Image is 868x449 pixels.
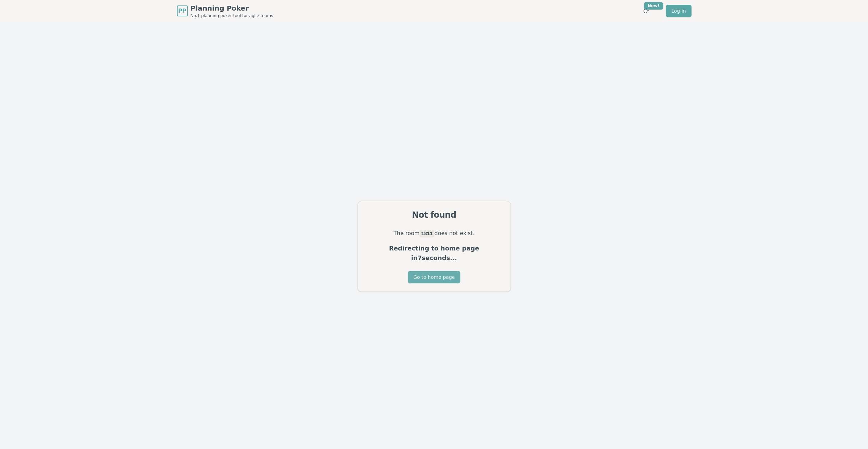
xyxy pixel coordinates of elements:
[640,5,652,17] button: New!
[191,3,273,13] span: Planning Poker
[366,229,502,238] p: The room does not exist.
[666,5,691,17] a: Log in
[178,7,186,15] span: PP
[177,3,273,18] a: PPPlanning PokerNo.1 planning poker tool for agile teams
[191,13,273,18] span: No.1 planning poker tool for agile teams
[408,271,460,283] button: Go to home page
[644,2,663,10] div: New!
[366,209,502,220] div: Not found
[366,244,502,263] p: Redirecting to home page in 7 seconds...
[419,230,434,237] code: 1811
